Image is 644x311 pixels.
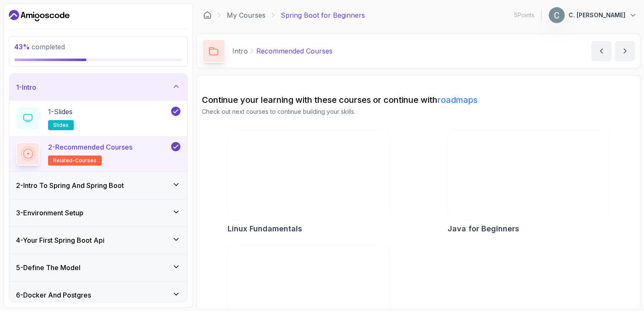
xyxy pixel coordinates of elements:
[202,94,635,106] h2: Continue your learning with these courses or continue with
[203,11,212,19] a: Dashboard
[9,199,187,226] button: 3-Environment Setup
[228,130,389,220] img: Linux Fundamentals card
[14,43,65,51] span: completed
[448,130,609,220] img: Java for Beginners card
[281,10,365,20] p: Spring Boot for Beginners
[16,180,124,190] h3: 2 - Intro To Spring And Spring Boot
[514,11,534,19] p: 5 Points
[591,41,612,61] button: previous content
[14,43,30,51] span: 43 %
[16,263,80,273] h3: 5 - Define The Model
[548,7,637,24] button: user profile imageC. [PERSON_NAME]
[615,41,635,61] button: next content
[16,235,105,245] h3: 4 - Your First Spring Boot Api
[9,9,70,22] a: Dashboard
[448,129,609,235] a: Java for Beginners cardJava for Beginners
[448,223,519,235] h2: Java for Beginners
[53,122,69,129] span: slides
[16,208,83,218] h3: 3 - Environment Setup
[9,74,187,101] button: 1-Intro
[549,7,565,23] img: user profile image
[53,157,97,164] span: related-courses
[9,254,187,281] button: 5-Define The Model
[48,142,132,152] p: 2 - Recommended Courses
[228,223,302,235] h2: Linux Fundamentals
[16,142,180,166] button: 2-Recommended Coursesrelated-courses
[16,290,91,300] h3: 6 - Docker And Postgres
[9,282,187,308] button: 6-Docker And Postgres
[256,46,333,56] p: Recommended Courses
[16,82,36,92] h3: 1 - Intro
[9,172,187,199] button: 2-Intro To Spring And Spring Boot
[228,129,389,235] a: Linux Fundamentals cardLinux Fundamentals
[16,107,180,130] button: 1-Slidesslides
[202,107,635,116] p: Check out next courses to continue building your skills.
[9,227,187,254] button: 4-Your First Spring Boot Api
[569,11,625,19] p: C. [PERSON_NAME]
[227,10,266,20] a: My Courses
[232,46,248,56] p: Intro
[437,95,478,105] a: roadmaps
[48,107,72,117] p: 1 - Slides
